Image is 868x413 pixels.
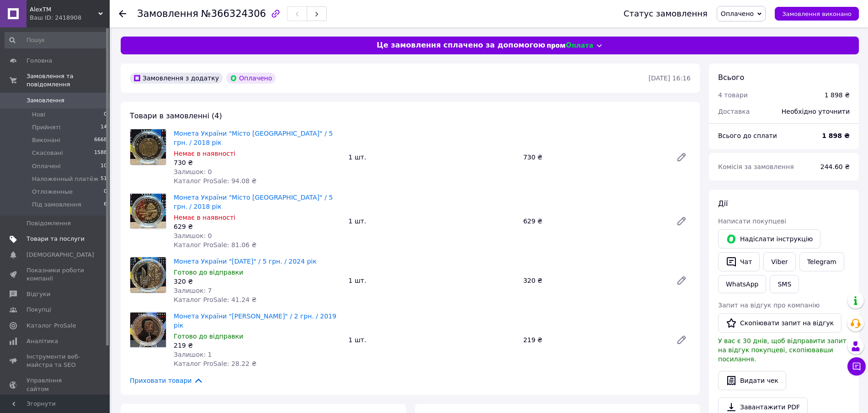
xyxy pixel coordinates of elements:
[174,360,256,367] span: Каталог ProSale: 28.22 ₴
[32,162,61,170] span: Оплачені
[104,201,107,209] span: 6
[201,8,266,19] span: №366324306
[27,219,71,228] span: Повідомлення
[27,337,58,345] span: Аналітика
[130,111,222,120] span: Товари в замовленні (4)
[27,376,85,393] span: Управління сайтом
[27,57,52,65] span: Головна
[130,194,166,228] img: Монета України "Місто Севастополь" / 5 грн. / 2018 рік
[174,158,341,167] div: 730 ₴
[174,232,212,239] span: Залишок: 0
[718,275,766,293] a: WhatsApp
[94,149,107,157] span: 1588
[174,287,212,294] span: Залишок: 7
[782,11,852,17] span: Замовлення виконано
[718,252,760,271] button: Чат
[174,177,256,185] span: Каталог ProSale: 94.08 ₴
[130,312,166,347] img: Монета України "Панас Саксаганський" / 2 грн. / 2019 рік
[718,313,841,333] button: Скопіювати запит на відгук
[799,252,844,271] a: Telegram
[130,257,165,293] img: Монета України "День Європи" / 5 грн. / 2024 рік
[672,271,691,290] a: Редагувати
[174,351,212,358] span: Залишок: 1
[649,74,691,82] time: [DATE] 16:16
[174,341,341,350] div: 219 ₴
[104,111,107,119] span: 0
[174,258,317,265] a: Монета України "[DATE]" / 5 грн. / 2024 рік
[174,130,333,146] a: Монета України "Місто [GEOGRAPHIC_DATA]" / 5 грн. / 2018 рік
[520,274,669,287] div: 320 ₴
[718,163,794,170] span: Комісія за замовлення
[345,334,519,346] div: 1 шт.
[27,72,110,89] span: Замовлення та повідомлення
[718,229,820,249] button: Надіслати інструкцію
[345,151,519,164] div: 1 шт.
[32,149,63,157] span: Скасовані
[718,91,748,99] span: 4 товари
[520,151,669,164] div: 730 ₴
[27,322,76,330] span: Каталог ProSale
[820,163,850,170] span: 244.60 ₴
[174,214,235,221] span: Немає в наявності
[32,123,60,132] span: Прийняті
[119,9,126,18] div: Повернутися назад
[32,188,73,196] span: Отложенные
[174,312,336,329] a: Монета України "[PERSON_NAME]" / 2 грн. / 2019 рік
[32,175,99,183] span: Наложенный платёж
[377,40,545,51] span: Це замовлення сплачено за допомогою
[101,175,107,183] span: 51
[721,10,754,17] span: Оплачено
[130,376,203,386] span: Приховати товари
[672,331,691,349] a: Редагувати
[718,217,786,225] span: Написати покупцеві
[763,252,795,271] a: Viber
[130,129,165,165] img: Монета України "Місто Київ" / 5 грн. / 2018 рік
[130,73,223,84] div: Замовлення з додатку
[775,7,859,21] button: Замовлення виконано
[27,266,85,283] span: Показники роботи компанії
[672,148,691,166] a: Редагувати
[847,357,866,376] button: Чат з покупцем
[137,8,198,19] span: Замовлення
[718,73,744,82] span: Всього
[776,101,855,122] div: Необхідно уточнити
[174,296,256,303] span: Каталог ProSale: 41.24 ₴
[718,302,820,309] span: Запит на відгук про компанію
[174,269,243,276] span: Готово до відправки
[174,277,341,286] div: 320 ₴
[174,333,243,340] span: Готово до відправки
[30,5,98,14] span: AlexTM
[718,108,750,115] span: Доставка
[825,90,850,100] div: 1 898 ₴
[5,32,108,48] input: Пошук
[32,201,81,209] span: Під замовлення
[104,188,107,196] span: 0
[174,150,235,157] span: Немає в наявності
[30,14,110,22] div: Ваш ID: 2418908
[32,111,45,119] span: Нові
[345,274,519,287] div: 1 шт.
[32,136,60,144] span: Виконані
[718,132,777,139] span: Всього до сплати
[27,96,64,105] span: Замовлення
[718,371,786,390] button: Видати чек
[520,215,669,228] div: 629 ₴
[623,9,708,18] div: Статус замовлення
[174,222,341,231] div: 629 ₴
[822,132,850,139] b: 1 898 ₴
[718,199,728,208] span: Дії
[226,73,276,84] div: Оплачено
[174,241,256,249] span: Каталог ProSale: 81.06 ₴
[27,235,85,243] span: Товари та послуги
[174,168,212,175] span: Залишок: 0
[101,162,107,170] span: 10
[672,212,691,230] a: Редагувати
[27,251,94,259] span: [DEMOGRAPHIC_DATA]
[101,123,107,132] span: 14
[27,306,51,314] span: Покупці
[94,136,107,144] span: 6668
[174,194,333,210] a: Монета України "Місто [GEOGRAPHIC_DATA]" / 5 грн. / 2018 рік
[770,275,799,293] button: SMS
[27,353,85,369] span: Інструменти веб-майстра та SEO
[345,215,519,228] div: 1 шт.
